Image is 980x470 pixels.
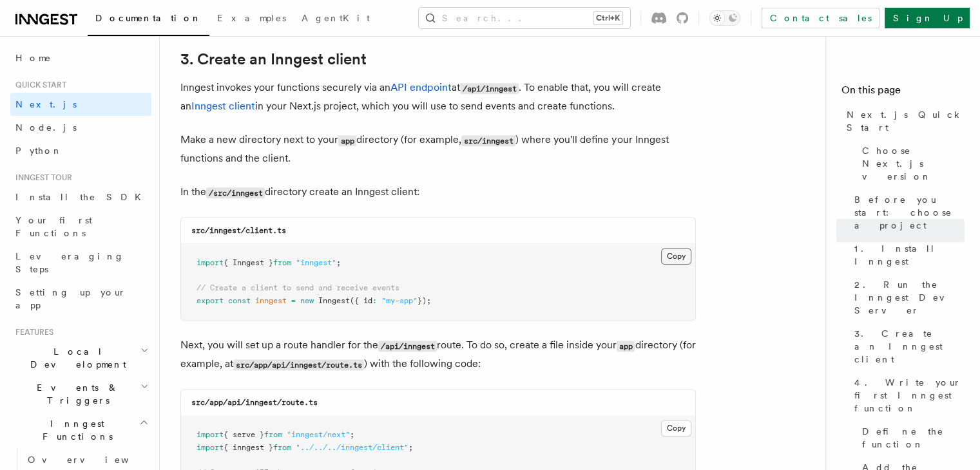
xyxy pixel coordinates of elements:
[862,425,965,451] span: Define the function
[350,296,372,305] span: ({ id
[209,4,294,35] a: Examples
[847,108,965,134] span: Next.js Quick Start
[418,296,431,305] span: });
[419,8,630,28] button: Search...Ctrl+K
[10,281,151,317] a: Setting up your app
[180,50,367,68] a: 3. Create an Inngest client
[854,327,965,366] span: 3. Create an Inngest client
[10,185,151,209] a: Install the SDK
[709,10,740,26] button: Toggle dark mode
[849,237,965,273] a: 1. Install Inngest
[206,187,265,198] code: /src/inngest
[15,52,52,64] span: Home
[294,4,378,35] a: AgentKit
[10,327,53,337] span: Features
[180,131,696,167] p: Make a new directory next to your directory (for example, ) where you'll define your Inngest func...
[95,13,202,23] span: Documentation
[10,245,151,281] a: Leveraging Steps
[408,443,413,452] span: ;
[336,258,341,267] span: ;
[15,122,77,133] span: Node.js
[849,188,965,237] a: Before you start: choose a project
[10,46,151,70] a: Home
[857,420,965,456] a: Define the function
[885,8,970,28] a: Sign Up
[10,376,151,412] button: Events & Triggers
[381,296,418,305] span: "my-app"
[191,100,255,112] a: Inngest client
[849,322,965,371] a: 3. Create an Inngest client
[10,340,151,376] button: Local Development
[390,81,452,93] a: API endpoint
[197,296,224,305] span: export
[378,341,437,352] code: /api/inngest
[15,215,92,238] span: Your first Functions
[10,412,151,448] button: Inngest Functions
[318,296,350,305] span: Inngest
[197,443,224,452] span: import
[191,226,286,235] code: src/inngest/client.ts
[350,430,354,439] span: ;
[15,146,62,156] span: Python
[841,103,965,139] a: Next.js Quick Start
[854,193,965,232] span: Before you start: choose a project
[273,443,291,452] span: from
[862,144,965,183] span: Choose Next.js version
[300,296,314,305] span: new
[233,359,364,370] code: src/app/api/inngest/route.ts
[661,248,691,265] button: Copy
[10,139,151,162] a: Python
[273,258,291,267] span: from
[849,371,965,420] a: 4. Write your first Inngest function
[461,135,515,146] code: src/inngest
[255,296,287,305] span: inngest
[857,139,965,188] a: Choose Next.js version
[849,273,965,322] a: 2. Run the Inngest Dev Server
[617,341,635,352] code: app
[287,430,350,439] span: "inngest/next"
[291,296,296,305] span: =
[15,192,149,202] span: Install the SDK
[264,430,282,439] span: from
[296,443,408,452] span: "../../../inngest/client"
[224,430,264,439] span: { serve }
[197,283,399,292] span: // Create a client to send and receive events
[197,430,224,439] span: import
[661,420,691,437] button: Copy
[224,258,273,267] span: { Inngest }
[180,336,696,373] p: Next, you will set up a route handler for the route. To do so, create a file inside your director...
[10,93,151,116] a: Next.js
[302,13,370,23] span: AgentKit
[217,13,286,23] span: Examples
[10,417,139,443] span: Inngest Functions
[10,209,151,245] a: Your first Functions
[296,258,336,267] span: "inngest"
[10,381,140,407] span: Events & Triggers
[854,242,965,268] span: 1. Install Inngest
[197,258,224,267] span: import
[10,345,140,371] span: Local Development
[372,296,377,305] span: :
[180,79,696,115] p: Inngest invokes your functions securely via an at . To enable that, you will create an in your Ne...
[15,251,124,274] span: Leveraging Steps
[854,278,965,317] span: 2. Run the Inngest Dev Server
[10,173,72,183] span: Inngest tour
[338,135,356,146] code: app
[593,12,622,24] kbd: Ctrl+K
[762,8,879,28] a: Contact sales
[224,443,273,452] span: { inngest }
[15,99,77,109] span: Next.js
[10,80,66,90] span: Quick start
[180,183,696,202] p: In the directory create an Inngest client:
[10,116,151,139] a: Node.js
[854,376,965,415] span: 4. Write your first Inngest function
[841,82,965,103] h4: On this page
[460,83,519,94] code: /api/inngest
[228,296,251,305] span: const
[88,4,209,36] a: Documentation
[191,398,318,407] code: src/app/api/inngest/route.ts
[15,287,126,310] span: Setting up your app
[28,455,160,465] span: Overview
